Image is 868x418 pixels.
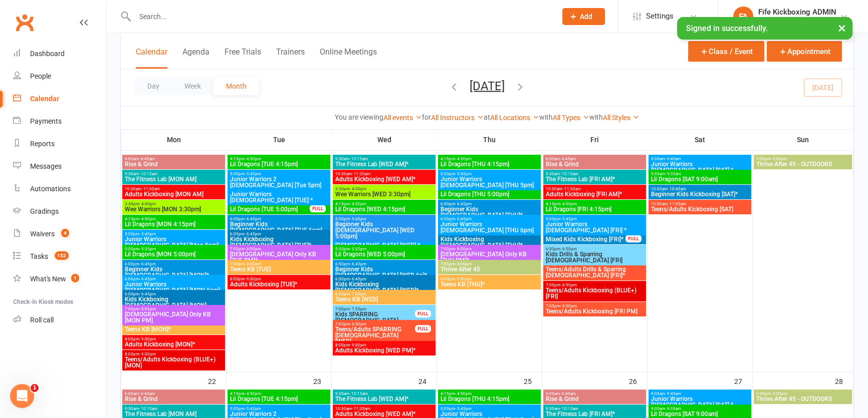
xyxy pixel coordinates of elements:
span: Teens/Adults Drills & Sparring [DEMOGRAPHIC_DATA] [FRI]* [545,266,644,278]
span: - 9:00pm [455,277,472,281]
span: 4:15pm [440,157,539,161]
a: All events [383,114,422,122]
span: 4:15pm [230,391,328,396]
span: 1 [31,384,39,392]
span: [DEMOGRAPHIC_DATA] Only KB [THU PM]* [440,251,539,263]
span: - 10:15am [560,172,578,176]
span: 7:00pm [124,307,223,311]
a: Waivers 4 [13,223,106,245]
span: 10:30am [124,187,223,191]
span: 7:00pm [545,304,644,308]
span: - 8:00pm [455,247,472,251]
span: Adults Kickboxing [WED AM]* [335,411,433,417]
button: Online Meetings [320,47,377,69]
span: 5:00pm [335,247,433,251]
a: All Styles [603,114,639,122]
input: Search... [132,10,549,24]
span: Lil Dragons [THU 5:00pm] [440,191,539,197]
th: Sun [753,129,853,150]
span: 6:00pm [440,217,539,221]
span: 4:15pm [230,157,328,161]
span: Teens/Adults SPARRING [DEMOGRAPHIC_DATA] [WED] [335,326,415,344]
span: Beginner Kids [DEMOGRAPHIC_DATA] [WED 5:00pm] [335,221,433,239]
div: 25 [524,372,542,389]
span: Kids Kickboxing [DEMOGRAPHIC_DATA] [MON] [124,296,223,308]
span: - 3:00pm [771,391,787,396]
div: 22 [208,372,226,389]
button: Appointment [767,41,842,62]
span: [DEMOGRAPHIC_DATA] Only KB [MON PM] [124,311,223,323]
span: - 6:45am [560,157,576,161]
span: Kids Kickboxing [DEMOGRAPHIC_DATA] [TUE]* [230,236,328,248]
span: 9:30am [124,172,223,176]
span: - 5:45pm [560,217,577,221]
span: - 4:50pm [455,157,472,161]
span: - 4:50pm [455,391,472,396]
span: Teens KB [WED] [335,296,433,302]
div: 23 [313,372,331,389]
span: Add [580,13,592,21]
span: The Fitness Lab [MON AM] [124,411,223,417]
span: - 9:45am [665,391,681,396]
button: Trainers [276,47,305,69]
span: - 8:00pm [560,304,577,308]
span: 4:15pm [440,391,539,396]
span: Rise & Grind [545,161,644,167]
span: - 10:45am [668,187,686,191]
span: - 10:15am [349,391,368,396]
div: FA [733,7,753,27]
span: - 5:35pm [139,247,156,251]
span: 4:15pm [124,217,223,221]
span: - 5:45pm [139,232,156,236]
div: FULL [415,310,431,317]
span: - 4:00pm [350,187,366,191]
span: 5:00pm [124,247,223,251]
span: 7:00pm [230,247,328,251]
span: - 5:35pm [350,247,366,251]
span: Junior Warriors 2 [DEMOGRAPHIC_DATA] [Tue 5pm] [230,176,328,188]
span: 10:30am [335,406,433,411]
span: Thrive After 45 [440,266,539,272]
span: - 6:45pm [245,232,261,236]
span: 9:00am [650,406,749,411]
span: 6:00pm [230,217,328,221]
span: Lil Dragons [MON 5:00pm] [124,251,223,257]
span: Thrive After 45 - OUTDOORS [756,396,850,402]
span: 10:30am [545,187,644,191]
span: 8:00pm [335,343,433,347]
span: Beginner Kids [DEMOGRAPHIC_DATA] [TUE 6pm] [230,221,328,233]
button: Calendar [136,47,167,69]
span: 8:00pm [124,337,223,341]
span: Teens/Adults Kickboxing [SAT] [650,206,749,212]
span: - 3:00pm [771,157,787,161]
span: 6:00pm [124,262,223,266]
span: - 4:00pm [139,202,156,206]
span: 10:00am [650,187,749,191]
span: Kids Drills & Sparring [DEMOGRAPHIC_DATA] [FRI] [545,251,644,263]
a: Tasks 152 [13,245,106,268]
button: Free Trials [225,47,261,69]
span: Kids SPARRING [DEMOGRAPHIC_DATA] [WED] [335,311,415,329]
div: Calendar [30,95,59,103]
span: Junior Warriors [DEMOGRAPHIC_DATA] [MON 6pm] [124,281,223,293]
span: Lil Dragons [WED 5:00pm] [335,251,433,257]
strong: with [589,113,603,121]
span: 5:00pm [124,232,223,236]
span: - 4:50pm [350,202,366,206]
span: - 6:45pm [350,277,366,281]
span: - 9:00pm [139,352,156,356]
span: - 5:45pm [350,217,366,221]
div: Messages [30,162,62,170]
div: Reports [30,140,55,148]
button: Agenda [182,47,209,69]
span: Beginner Kids [DEMOGRAPHIC_DATA] [THU]* [440,206,539,218]
div: Roll call [30,316,54,324]
span: Junior Warriors [DEMOGRAPHIC_DATA] [TUE] * [230,191,328,203]
span: Rise & Grind [124,396,223,402]
div: 28 [835,372,853,389]
span: 1 [71,274,79,282]
span: 152 [55,251,69,260]
div: Waivers [30,230,55,238]
button: Class / Event [688,41,764,62]
div: What's New [30,275,66,283]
